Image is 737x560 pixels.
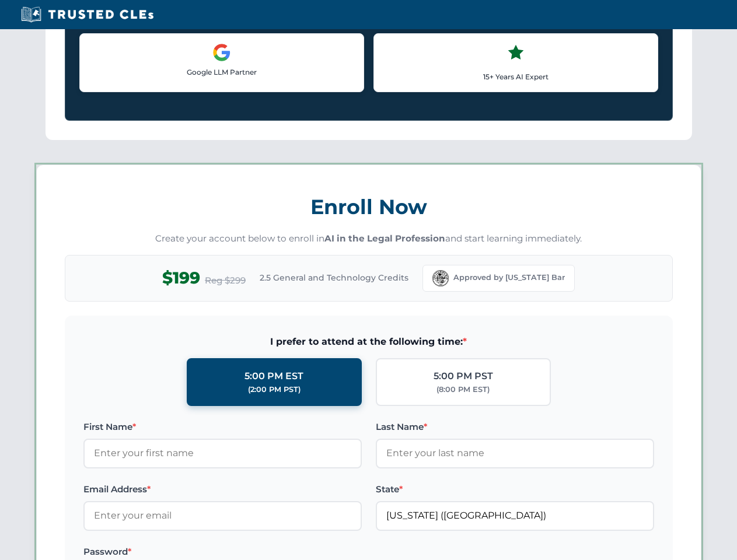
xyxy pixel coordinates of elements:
span: Reg $299 [205,274,246,288]
input: Enter your email [83,501,362,530]
img: Google [212,43,231,62]
p: Create your account below to enroll in and start learning immediately. [65,232,673,246]
span: 2.5 General and Technology Credits [260,271,408,284]
input: Enter your last name [376,439,654,468]
p: 15+ Years AI Expert [383,71,648,82]
img: Trusted CLEs [18,6,157,23]
label: First Name [83,420,362,434]
input: Enter your first name [83,439,362,468]
p: Google LLM Partner [89,66,354,78]
h3: Enroll Now [65,188,673,225]
span: I prefer to attend at the following time: [83,334,654,349]
img: Florida Bar [432,270,449,286]
div: 5:00 PM EST [244,369,303,384]
div: (8:00 PM EST) [436,384,490,395]
label: Last Name [376,420,654,434]
div: 5:00 PM PST [434,369,493,384]
div: (2:00 PM PST) [248,384,301,395]
label: Password [83,545,362,559]
span: Approved by [US_STATE] Bar [453,272,565,283]
input: Florida (FL) [376,501,654,530]
strong: AI in the Legal Profession [324,233,445,244]
label: Email Address [83,482,362,496]
label: State [376,482,654,496]
span: $199 [162,265,200,291]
